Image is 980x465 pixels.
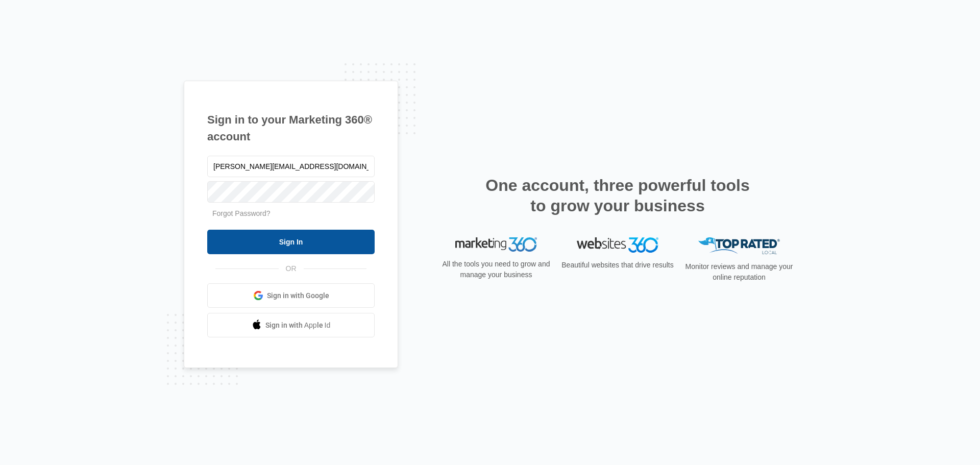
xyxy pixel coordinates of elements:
a: Sign in with Google [207,283,375,308]
p: Monitor reviews and manage your online reputation [682,261,796,283]
img: Marketing 360 [455,237,537,252]
input: Sign In [207,230,375,254]
a: Sign in with Apple Id [207,313,375,337]
span: Sign in with Google [267,290,329,301]
span: Sign in with Apple Id [265,320,331,331]
a: Forgot Password? [212,209,271,217]
h1: Sign in to your Marketing 360® account [207,111,375,145]
input: Email [207,156,375,177]
p: All the tools you need to grow and manage your business [439,259,553,280]
h2: One account, three powerful tools to grow your business [482,175,753,216]
img: Top Rated Local [698,237,780,254]
span: OR [279,263,304,274]
img: Websites 360 [577,237,658,252]
p: Beautiful websites that drive results [560,260,675,271]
